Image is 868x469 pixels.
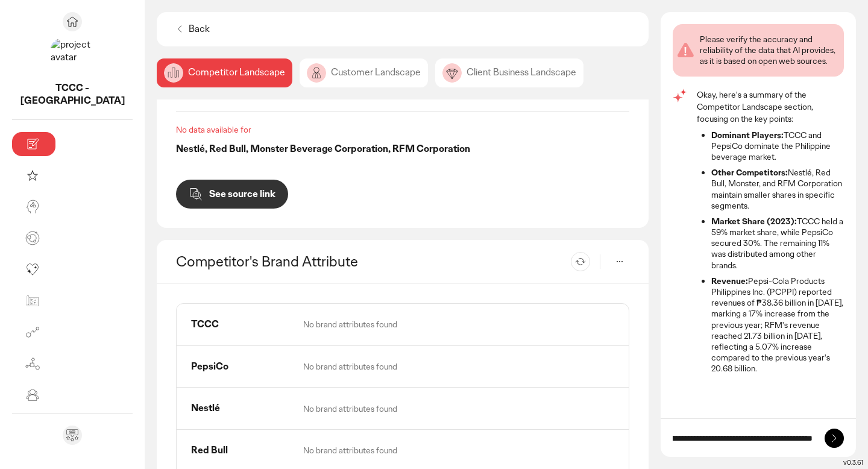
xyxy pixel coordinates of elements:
img: image [442,63,462,83]
div: PepsiCo [191,360,289,373]
p: Back [189,23,210,36]
strong: Revenue: [711,275,748,286]
li: Pepsi-Cola Products Philippines Inc. (PCPPI) reported revenues of ₱38.36 billion in [DATE], marki... [711,275,844,374]
img: image [307,63,326,83]
div: Please verify the accuracy and reliability of the data that AI provides, as it is based on open w... [700,34,839,67]
div: Nestlé, Red Bull, Monster Beverage Corporation, RFM Corporation [176,143,629,156]
strong: Other Competitors: [711,167,788,178]
button: See source link [176,180,288,209]
div: TCCC [191,318,289,331]
li: Nestlé, Red Bull, Monster, and RFM Corporation maintain smaller shares in specific segments. [711,167,844,211]
li: TCCC and PepsiCo dominate the Philippine beverage market. [711,130,844,163]
div: Competitor Landscape [157,58,292,87]
img: project avatar [51,39,94,82]
h2: Competitor's Brand Attribute [176,252,358,271]
div: No brand attributes found [303,445,397,456]
div: No brand attributes found [303,319,397,330]
div: Nestlé [191,402,289,415]
div: No brand attributes found [303,361,397,372]
div: No brand attributes found [303,403,397,414]
div: No data available for [176,124,629,136]
img: image [164,63,183,83]
li: TCCC held a 59% market share, while PepsiCo secured 30%. The remaining 11% was distributed among ... [711,216,844,271]
div: Customer Landscape [300,58,428,87]
div: Client Business Landscape [435,58,583,87]
button: Refresh [571,252,590,271]
strong: Dominant Players: [711,130,784,140]
div: Red Bull [191,444,289,457]
div: Send feedback [63,426,82,445]
p: Okay, here's a summary of the Competitor Landscape section, focusing on the key points: [697,89,844,125]
p: See source link [209,189,275,199]
strong: Market Share (2023): [711,216,797,227]
p: TCCC - Philippines [12,82,133,107]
